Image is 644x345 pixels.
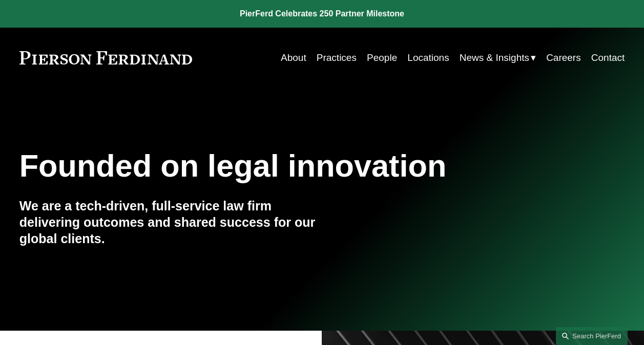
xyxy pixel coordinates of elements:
a: Contact [591,48,625,68]
a: folder dropdown [460,48,536,68]
span: News & Insights [460,49,529,67]
a: People [367,48,397,68]
a: Locations [407,48,449,68]
a: About [281,48,306,68]
a: Careers [546,48,581,68]
a: Practices [317,48,357,68]
a: Search this site [556,327,628,345]
h4: We are a tech-driven, full-service law firm delivering outcomes and shared success for our global... [19,198,322,247]
h1: Founded on legal innovation [19,148,524,184]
